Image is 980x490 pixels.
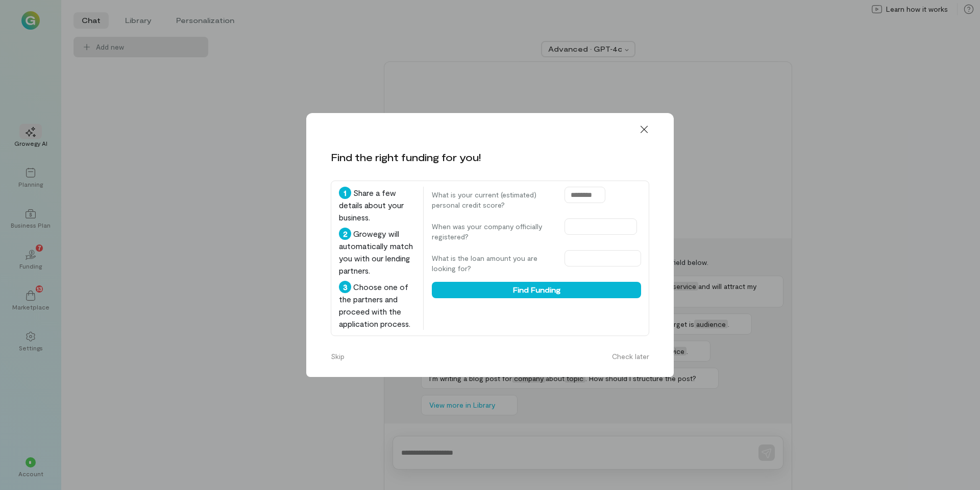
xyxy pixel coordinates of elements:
[331,150,481,164] div: Find the right funding for you!
[606,348,655,365] button: Check later
[339,228,351,240] div: 2
[432,253,554,274] label: What is the loan amount you are looking for?
[339,281,351,293] div: 3
[339,187,415,224] div: Share a few details about your business.
[325,348,351,365] button: Skip
[432,221,554,242] label: When was your company officially registered?
[432,282,641,298] button: Find Funding
[339,281,415,330] div: Choose one of the partners and proceed with the application process.
[339,228,415,277] div: Growegy will automatically match you with our lending partners.
[432,190,554,210] label: What is your current (estimated) personal credit score?
[339,187,351,199] div: 1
